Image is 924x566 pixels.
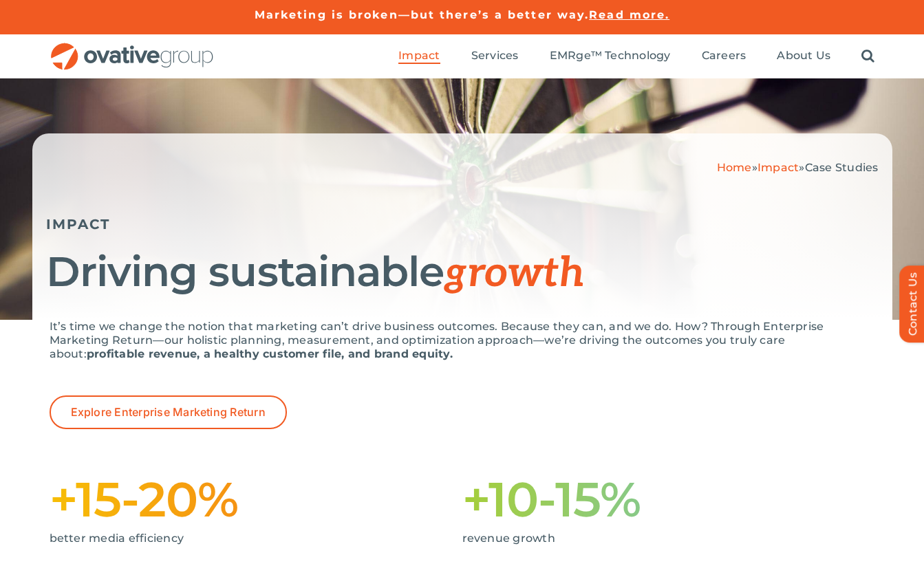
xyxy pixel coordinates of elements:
[50,41,215,54] a: OG_Full_horizontal_RGB
[717,161,752,174] a: Home
[50,477,462,521] h1: +15-20%
[50,395,287,429] a: Explore Enterprise Marketing Return
[50,532,442,545] p: better media efficiency
[861,49,874,64] a: Search
[46,216,879,232] h5: IMPACT
[462,477,875,521] h1: +10-15%
[471,49,519,64] a: Services
[758,161,799,174] a: Impact
[398,49,440,63] span: Impact
[50,320,875,361] p: It’s time we change the notion that marketing can’t drive business outcomes. Because they can, an...
[87,347,453,360] strong: profitable revenue, a healthy customer file, and brand equity.
[471,49,519,63] span: Services
[398,34,874,78] nav: Menu
[444,249,584,298] span: growth
[777,49,830,64] a: About Us
[462,532,855,545] p: revenue growth
[717,161,879,174] span: » »
[46,250,879,296] h1: Driving sustainable
[255,8,590,21] a: Marketing is broken—but there’s a better way.
[71,406,266,419] span: Explore Enterprise Marketing Return
[805,161,879,174] span: Case Studies
[398,49,440,64] a: Impact
[702,49,746,63] span: Careers
[702,49,746,64] a: Careers
[550,49,671,63] span: EMRge™ Technology
[589,8,669,21] a: Read more.
[777,49,830,63] span: About Us
[550,49,671,64] a: EMRge™ Technology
